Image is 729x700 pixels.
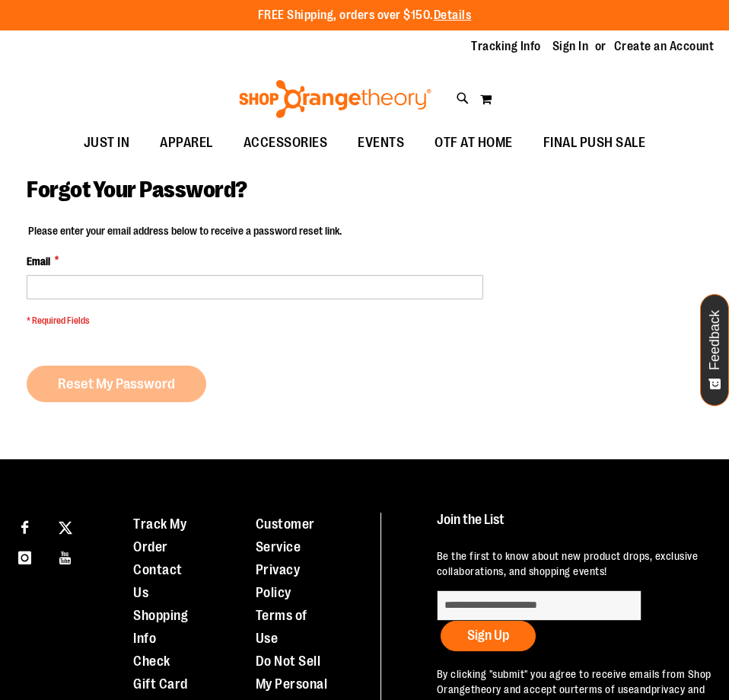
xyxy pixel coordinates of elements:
[575,683,634,695] a: terms of use
[27,254,50,269] span: Email
[342,126,419,161] a: EVENTS
[708,310,722,370] span: Feedback
[437,513,718,541] h4: Join the List
[419,126,528,161] a: OTF AT HOME
[27,177,247,203] span: Forgot Your Password?
[434,8,472,22] a: Details
[441,621,536,651] button: Sign Up
[27,223,343,238] legend: Please enter your email address below to receive a password reset link.
[237,80,434,118] img: Shop Orangetheory
[53,543,79,570] a: Visit our Youtube page
[700,294,729,406] button: Feedback - Show survey
[228,126,343,161] a: ACCESSORIES
[437,548,718,579] p: Be the first to know about new product drops, exclusive collaborations, and shopping events!
[133,608,188,646] a: Shopping Info
[68,126,145,161] a: JUST IN
[53,513,79,539] a: Visit our X page
[358,126,404,160] span: EVENTS
[11,543,38,570] a: Visit our Instagram page
[467,628,509,643] span: Sign Up
[84,126,130,160] span: JUST IN
[11,513,38,539] a: Visit our Facebook page
[256,516,315,555] a: Customer Service
[256,562,301,600] a: Privacy Policy
[145,126,228,161] a: APPAREL
[27,315,483,328] span: * Required Fields
[614,38,715,55] a: Create an Account
[256,608,307,646] a: Terms of Use
[543,126,646,160] span: FINAL PUSH SALE
[528,126,661,161] a: FINAL PUSH SALE
[244,126,328,160] span: ACCESSORIES
[471,38,541,55] a: Tracking Info
[133,516,186,555] a: Track My Order
[133,562,183,600] a: Contact Us
[437,590,642,621] input: enter email
[435,126,513,160] span: OTF AT HOME
[59,521,72,535] img: Twitter
[160,126,213,160] span: APPAREL
[552,38,589,55] a: Sign In
[258,7,472,24] p: FREE Shipping, orders over $150.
